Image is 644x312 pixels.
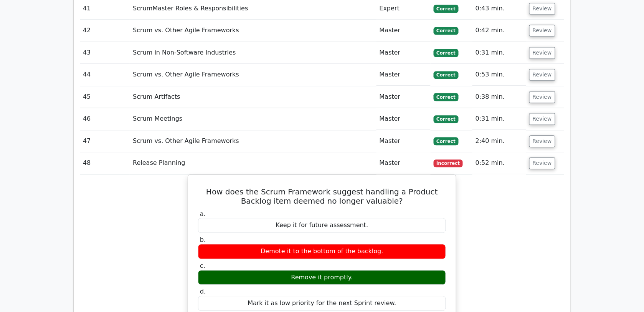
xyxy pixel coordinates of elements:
td: 46 [80,108,130,130]
button: Review [529,157,555,169]
td: Master [376,20,431,41]
button: Review [529,135,555,147]
button: Review [529,25,555,37]
button: Review [529,47,555,59]
td: 45 [80,86,130,108]
td: 0:53 min. [472,64,526,86]
span: c. [200,262,205,269]
div: Demote it to the bottom of the backlog. [198,244,446,259]
span: Incorrect [434,159,463,167]
td: Scrum vs. Other Agile Frameworks [130,64,376,86]
span: Correct [434,93,459,101]
div: Remove it promptly. [198,270,446,285]
button: Review [529,113,555,125]
td: Scrum vs. Other Agile Frameworks [130,20,376,41]
span: Correct [434,5,459,12]
td: 47 [80,130,130,152]
td: 44 [80,64,130,86]
td: Scrum Artifacts [130,86,376,108]
span: Correct [434,71,459,79]
span: a. [200,210,206,217]
span: Correct [434,137,459,145]
td: Master [376,86,431,108]
button: Review [529,91,555,103]
td: Release Planning [130,152,376,174]
button: Review [529,3,555,15]
span: Correct [434,27,459,35]
div: Mark it as low priority for the next Sprint review. [198,296,446,311]
td: 48 [80,152,130,174]
div: Keep it for future assessment. [198,218,446,233]
td: 0:38 min. [472,86,526,108]
td: 2:40 min. [472,130,526,152]
td: 0:31 min. [472,42,526,64]
td: 0:31 min. [472,108,526,130]
td: Scrum in Non-Software Industries [130,42,376,64]
span: b. [200,236,206,243]
button: Review [529,69,555,81]
span: d. [200,288,206,295]
td: Master [376,152,431,174]
td: 43 [80,42,130,64]
td: Master [376,130,431,152]
h5: How does the Scrum Framework suggest handling a Product Backlog item deemed no longer valuable? [197,187,447,206]
td: 42 [80,20,130,41]
td: 0:42 min. [472,20,526,41]
td: Master [376,108,431,130]
td: Scrum vs. Other Agile Frameworks [130,130,376,152]
td: Master [376,42,431,64]
span: Correct [434,49,459,56]
td: Scrum Meetings [130,108,376,130]
td: 0:52 min. [472,152,526,174]
td: Master [376,64,431,86]
span: Correct [434,115,459,123]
